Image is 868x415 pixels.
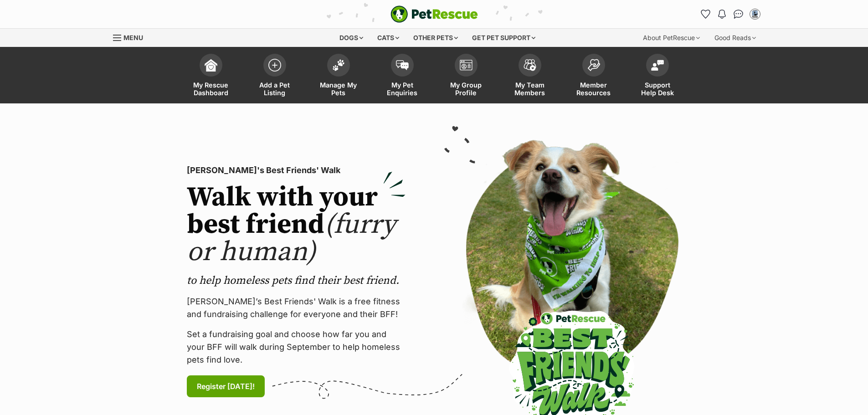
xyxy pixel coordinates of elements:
[651,60,664,71] img: help-desk-icon-fdf02630f3aa405de69fd3d07c3f3aa587a6932b1a1747fa1d2bba05be0121f9.svg
[382,81,423,97] span: My Pet Enquiries
[333,29,370,47] div: Dogs
[407,29,464,47] div: Other pets
[562,49,626,103] a: Member Resources
[460,60,473,71] img: group-profile-icon-3fa3cf56718a62981997c0bc7e787c4b2cf8bcc04b72c1350f741eb67cf2f40e.svg
[750,10,760,19] img: Melissa Mitchell profile pic
[699,7,762,21] ul: Account quick links
[587,59,600,71] img: member-resources-icon-8e73f808a243e03378d46382f2149f9095a855e16c252ad45f914b54edf8863c.svg
[699,7,713,21] a: Favourites
[197,381,255,392] span: Register [DATE]!
[187,184,406,266] h2: Walk with your best friend
[123,34,143,41] span: Menu
[187,208,396,269] span: (furry or human)
[524,59,536,71] img: team-members-icon-5396bd8760b3fe7c0b43da4ab00e1e3bb1a5d9ba89233759b79545d2d3fc5d0d.svg
[307,49,370,103] a: Manage My Pets
[371,29,406,47] div: Cats
[370,49,434,103] a: My Pet Enquiries
[509,81,550,97] span: My Team Members
[243,49,307,103] a: Add a Pet Listing
[715,7,729,21] button: Notifications
[748,7,762,21] button: My account
[268,59,281,72] img: add-pet-listing-icon-0afa8454b4691262ce3f59096e99ab1cd57d4a30225e0717b998d2c9b9846f56.svg
[254,81,295,97] span: Add a Pet Listing
[390,5,478,23] a: PetRescue
[731,7,746,21] a: Conversations
[187,375,265,397] a: Register [DATE]!
[205,59,217,72] img: dashboard-icon-eb2f2d2d3e046f16d808141f083e7271f6b2e854fb5c12c21221c1fb7104beca.svg
[626,49,689,103] a: Support Help Desk
[113,29,149,45] a: Menu
[390,5,478,23] img: logo-e224e6f780fb5917bec1dbf3a21bbac754714ae5b6737aabdf751b685950b380.svg
[190,81,231,97] span: My Rescue Dashboard
[332,59,345,71] img: manage-my-pets-icon-02211641906a0b7f246fdf0571729dbe1e7629f14944591b6c1af311fb30b64b.svg
[466,29,542,47] div: Get pet support
[318,81,359,97] span: Manage My Pets
[718,10,725,19] img: notifications-46538b983faf8c2785f20acdc204bb7945ddae34d4c08c2a6579f10ce5e182be.svg
[434,49,498,103] a: My Group Profile
[734,10,743,19] img: chat-41dd97257d64d25036548639549fe6c8038ab92f7586957e7f3b1b290dea8141.svg
[396,60,409,70] img: pet-enquiries-icon-7e3ad2cf08bfb03b45e93fb7055b45f3efa6380592205ae92323e6603595dc1f.svg
[708,29,762,47] div: Good Reads
[187,273,406,288] p: to help homeless pets find their best friend.
[179,49,243,103] a: My Rescue Dashboard
[187,328,406,366] p: Set a fundraising goal and choose how far you and your BFF will walk during September to help hom...
[446,81,487,97] span: My Group Profile
[573,81,614,97] span: Member Resources
[637,81,678,97] span: Support Help Desk
[187,295,406,321] p: [PERSON_NAME]’s Best Friends' Walk is a free fitness and fundraising challenge for everyone and t...
[187,164,406,177] p: [PERSON_NAME]'s Best Friends' Walk
[498,49,562,103] a: My Team Members
[637,29,706,47] div: About PetRescue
